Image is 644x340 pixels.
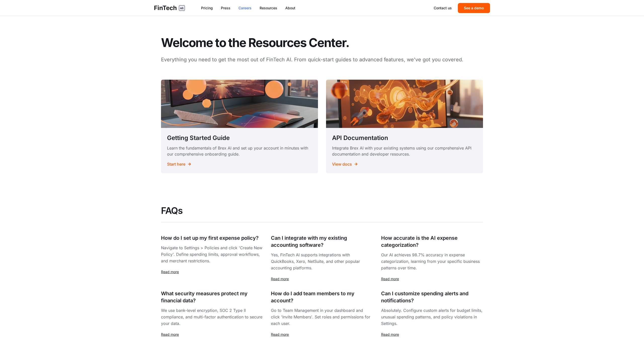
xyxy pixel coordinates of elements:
[271,234,373,249] h3: Can I integrate with my existing accounting software?
[167,145,312,157] p: Learn the fundamentals of Brex AI and set up your account in minutes with our comprehensive onboa...
[381,332,399,336] span: Read more
[271,252,373,271] p: Yes, FinTech AI supports integrations with QuickBooks, Xero, NetSuite, and other popular accounti...
[381,234,483,249] h3: How accurate is the AI expense categorization?
[434,6,452,11] a: Contact us
[326,80,483,128] img: Team collaboration meeting with laptops and documents
[161,205,483,216] h2: FAQs
[161,36,483,50] h1: Welcome to the Resources Center.
[154,4,185,12] a: FinTechai
[161,245,263,264] p: Navigate to Settings > Policies and click 'Create New Policy'. Define spending limits, approval w...
[271,332,289,336] span: Read more
[167,134,312,142] h3: Getting Started Guide
[332,161,477,167] span: View docs
[167,161,312,167] span: Start here
[161,56,483,64] p: Everything you need to get the most out of FinTech AI. From quick-start guides to advanced featur...
[161,270,179,274] span: Read more
[332,134,477,142] h3: API Documentation
[161,80,318,128] img: Professional business analytics dashboard showing financial data
[271,277,289,281] span: Read more
[179,5,185,11] span: ai
[161,234,263,241] h3: How do I set up my first expense policy?
[161,307,263,327] p: We use bank-level encryption, SOC 2 Type II compliance, and multi-factor authentication to secure...
[260,6,277,11] a: Resources
[381,290,483,304] h3: Can I customize spending alerts and notifications?
[221,6,230,11] a: Press
[332,145,477,157] p: Integrate Brex AI with your existing systems using our comprehensive API documentation and develo...
[271,307,373,327] p: Go to Team Management in your dashboard and click 'Invite Members'. Set roles and permissions for...
[285,6,295,11] a: About
[271,290,373,304] h3: How do I add team members to my account?
[161,290,263,304] h3: What security measures protect my financial data?
[238,6,252,11] a: Careers
[161,332,179,336] span: Read more
[381,307,483,327] p: Absolutely. Configure custom alerts for budget limits, unusual spending patterns, and policy viol...
[201,6,213,11] a: Pricing
[381,252,483,271] p: Our AI achieves 98.7% accuracy in expense categorization, learning from your specific business pa...
[458,3,490,13] button: See a demo
[381,277,399,281] span: Read more
[154,4,177,12] span: FinTech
